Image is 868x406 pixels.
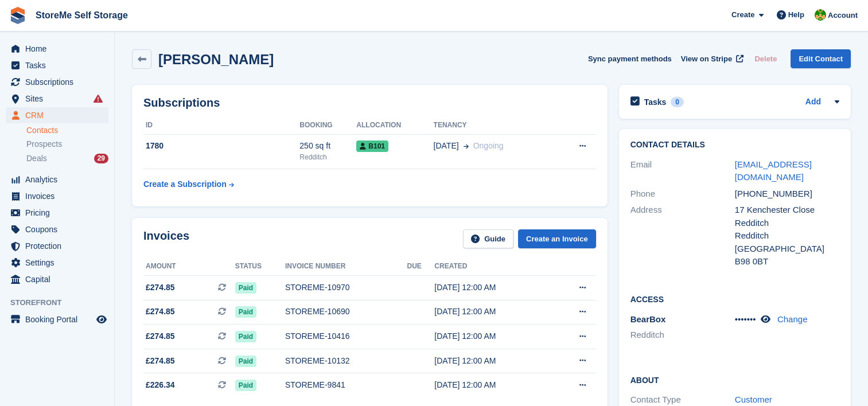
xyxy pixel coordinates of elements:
[434,355,550,367] div: [DATE] 12:00 AM
[235,257,285,276] th: Status
[630,293,839,304] h2: Access
[146,379,175,391] span: £226.34
[143,140,299,152] div: 1780
[26,125,108,136] a: Contacts
[434,330,550,342] div: [DATE] 12:00 AM
[356,116,433,135] th: Allocation
[473,141,504,150] span: Ongoing
[94,94,103,103] i: Smart entry sync failures have occurred
[434,140,459,152] span: [DATE]
[285,330,407,342] div: STOREME-10416
[630,204,735,268] div: Address
[434,116,555,135] th: Tenancy
[588,49,672,68] button: Sync payment methods
[26,153,47,164] span: Deals
[6,41,108,57] a: menu
[235,282,256,294] span: Paid
[10,297,114,309] span: Storefront
[735,229,839,243] div: Redditch
[518,229,596,248] a: Create an Invoice
[25,188,94,204] span: Invoices
[735,255,839,268] div: B98 0BT
[299,140,356,152] div: 250 sq ft
[630,314,666,324] span: BearBox
[146,355,175,367] span: £274.85
[6,255,108,271] a: menu
[6,238,108,254] a: menu
[407,257,434,276] th: Due
[31,6,133,25] a: StoreMe Self Storage
[25,107,94,123] span: CRM
[671,97,684,107] div: 0
[630,158,735,184] div: Email
[434,379,550,391] div: [DATE] 12:00 AM
[26,139,62,150] span: Prospects
[735,188,839,201] div: [PHONE_NUMBER]
[735,159,812,182] a: [EMAIL_ADDRESS][DOMAIN_NAME]
[143,178,227,190] div: Create a Subscription
[26,138,108,150] a: Prospects
[815,9,826,21] img: StorMe
[9,7,26,24] img: stora-icon-8386f47178a22dfd0bd8f6a31ec36ba5ce8667c1dd55bd0f319d3a0aa187defe.svg
[25,255,94,271] span: Settings
[777,314,808,324] a: Change
[791,49,851,68] a: Edit Contact
[630,329,735,342] li: Redditch
[6,74,108,90] a: menu
[285,379,407,391] div: STOREME-9841
[788,9,804,21] span: Help
[285,282,407,294] div: STOREME-10970
[235,356,256,367] span: Paid
[434,282,550,294] div: [DATE] 12:00 AM
[750,49,781,68] button: Delete
[630,140,839,150] h2: Contact Details
[630,374,839,385] h2: About
[25,57,94,73] span: Tasks
[805,96,821,109] a: Add
[25,91,94,107] span: Sites
[6,205,108,221] a: menu
[26,153,108,165] a: Deals 29
[25,311,94,327] span: Booking Portal
[676,49,746,68] a: View on Stripe
[25,271,94,287] span: Capital
[6,91,108,107] a: menu
[25,221,94,237] span: Coupons
[143,229,189,248] h2: Invoices
[94,154,108,163] div: 29
[735,243,839,256] div: [GEOGRAPHIC_DATA]
[146,330,175,342] span: £274.85
[434,306,550,318] div: [DATE] 12:00 AM
[6,188,108,204] a: menu
[143,174,234,195] a: Create a Subscription
[143,116,299,135] th: ID
[285,306,407,318] div: STOREME-10690
[25,171,94,188] span: Analytics
[630,188,735,201] div: Phone
[25,41,94,57] span: Home
[735,314,756,324] span: •••••••
[143,96,596,110] h2: Subscriptions
[235,306,256,318] span: Paid
[285,355,407,367] div: STOREME-10132
[735,204,839,229] div: 17 Kenchester Close Redditch
[235,380,256,391] span: Paid
[828,10,858,21] span: Account
[644,97,667,107] h2: Tasks
[95,313,108,326] a: Preview store
[434,257,550,276] th: Created
[25,238,94,254] span: Protection
[6,171,108,188] a: menu
[356,140,388,152] span: B101
[6,107,108,123] a: menu
[25,205,94,221] span: Pricing
[25,74,94,90] span: Subscriptions
[235,331,256,342] span: Paid
[158,52,274,67] h2: [PERSON_NAME]
[6,271,108,287] a: menu
[681,53,732,65] span: View on Stripe
[146,282,175,294] span: £274.85
[731,9,754,21] span: Create
[146,306,175,318] span: £274.85
[735,395,772,404] a: Customer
